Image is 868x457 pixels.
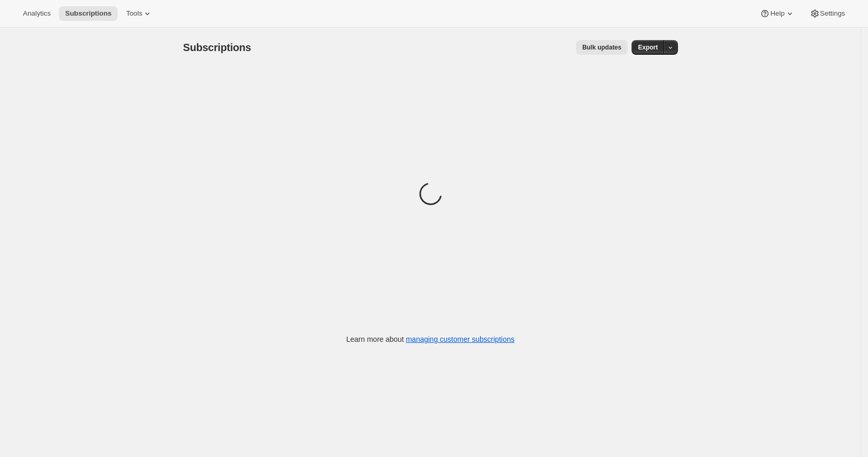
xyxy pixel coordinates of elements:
span: Settings [820,9,845,18]
span: Subscriptions [183,42,251,53]
button: Bulk updates [576,40,627,55]
button: Export [632,40,664,55]
span: Tools [126,9,142,18]
span: Help [770,9,784,18]
span: Export [638,43,658,52]
button: Help [753,6,801,21]
span: Bulk updates [582,43,621,52]
button: Tools [120,6,159,21]
button: Subscriptions [59,6,118,21]
p: Learn more about [346,334,514,344]
span: Analytics [23,9,51,18]
button: Analytics [17,6,57,21]
span: Subscriptions [65,9,111,18]
button: Settings [803,6,851,21]
a: managing customer subscriptions [406,335,514,343]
